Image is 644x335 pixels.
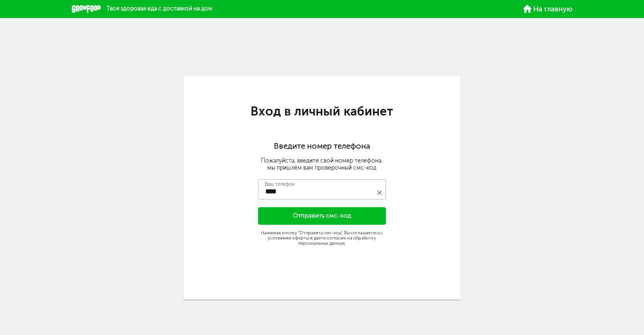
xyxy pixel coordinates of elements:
span: На главную [533,6,572,13]
h2: Введите номер телефона [183,141,461,151]
div: Нажимая кнопку "Отправить смс-код", Вы соглашаетесь с условиями оферты и даете согласие на обрабо... [258,230,386,246]
a: Твоя здоровая еда с доставкой на дом [72,5,212,13]
h1: Вход в личный кабинет [183,105,461,117]
div: Пожалуйста, введите свой номер телефона, мы пришлём вам проверочный смс-код [183,157,461,172]
a: На главную [523,5,573,13]
label: Ваш телефон [265,182,295,187]
span: Твоя здоровая еда с доставкой на дом [106,5,212,12]
button: Отправить смс-код [258,207,386,225]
